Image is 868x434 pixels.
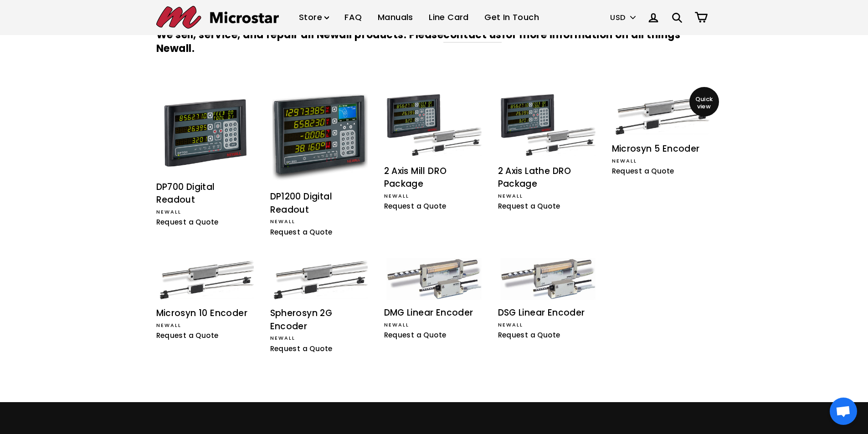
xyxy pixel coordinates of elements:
[156,217,219,227] span: Request a Quote
[371,4,420,31] a: Manuals
[272,94,368,181] img: DP1200 Digital Readout
[384,306,484,320] div: DMG Linear Encoder
[498,165,598,191] div: 2 Axis Lathe DRO Package
[156,307,257,320] div: Microsyn 10 Encoder
[270,218,370,226] div: Newall
[498,192,598,200] div: Newall
[422,4,476,31] a: Line Card
[156,258,257,343] a: Microsyn 10 Encoder Microsyn 10 Encoder Newall Request a Quote
[830,398,857,425] div: Open chat
[612,143,712,156] div: Microsyn 5 Encoder
[498,201,560,211] span: Request a Quote
[498,258,598,343] a: DSG Linear Encoder DSG Linear Encoder Newall Request a Quote
[612,94,712,179] a: Microsyn 5 Encoder Microsyn 5 Encoder Newall Request a Quote
[272,258,368,300] img: Spherosyn 2G Encoder
[156,6,279,29] img: Microstar Electronics
[159,94,254,172] img: DP700 Digital Readout
[614,94,709,136] img: Microsyn 5 Encoder
[270,258,370,357] a: Spherosyn 2G Encoder Spherosyn 2G Encoder Newall Request a Quote
[156,331,219,340] span: Request a Quote
[156,322,257,330] div: Newall
[612,166,674,176] span: Request a Quote
[270,334,370,342] div: Newall
[386,258,482,300] img: DMG Linear Encoder
[156,94,257,230] a: DP700 Digital Readout DP700 Digital Readout Newall Request a Quote
[270,227,333,237] span: Request a Quote
[689,96,719,110] span: Quick view
[498,321,598,329] div: Newall
[478,4,546,31] a: Get In Touch
[156,181,257,207] div: DP700 Digital Readout
[384,321,484,329] div: Newall
[270,307,370,333] div: Spherosyn 2G Encoder
[156,208,257,216] div: Newall
[384,94,484,214] a: 2 Axis Mill DRO Package 2 Axis Mill DRO Package Newall Request a Quote
[612,157,712,165] div: Newall
[159,258,254,300] img: Microsyn 10 Encoder
[384,258,484,343] a: DMG Linear Encoder DMG Linear Encoder Newall Request a Quote
[270,94,370,240] a: DP1200 Digital Readout DP1200 Digital Readout Newall Request a Quote
[292,4,546,31] ul: Primary
[156,15,712,70] h3: We sell, service, and repair all Newall products. Please for more information on all things Newall.
[500,94,596,157] img: 2 Axis Lathe DRO Package
[498,94,598,214] a: 2 Axis Lathe DRO Package 2 Axis Lathe DRO Package Newall Request a Quote
[500,258,596,300] img: DSG Linear Encoder
[292,4,336,31] a: Store
[384,165,484,191] div: 2 Axis Mill DRO Package
[498,306,598,320] div: DSG Linear Encoder
[386,94,482,157] img: 2 Axis Mill DRO Package
[384,192,484,200] div: Newall
[384,330,447,340] span: Request a Quote
[338,4,369,31] a: FAQ
[443,28,502,43] a: contact us
[498,330,560,340] span: Request a Quote
[270,344,333,353] span: Request a Quote
[270,190,370,216] div: DP1200 Digital Readout
[384,201,447,211] span: Request a Quote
